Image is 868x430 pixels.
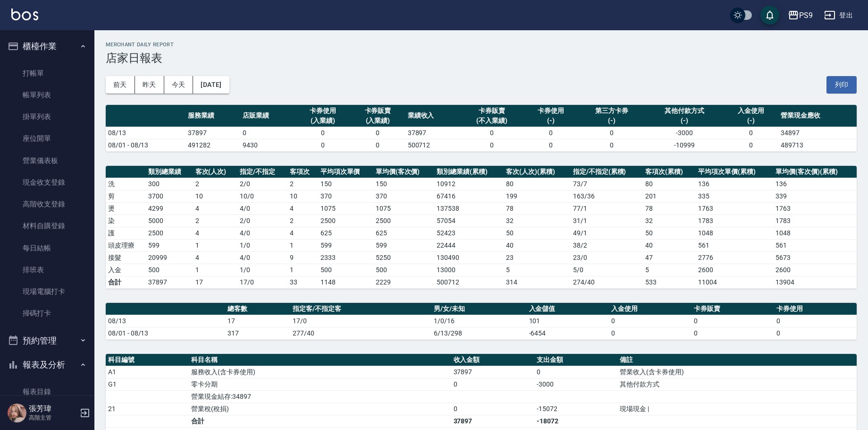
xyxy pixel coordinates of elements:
td: 130490 [434,251,504,264]
td: 0 [774,315,857,327]
p: 高階主管 [29,413,77,422]
td: 0 [523,127,578,139]
th: 收入金額 [451,354,534,366]
th: 卡券販賣 [691,303,774,315]
td: 335 [696,190,773,202]
td: 0 [724,127,778,139]
a: 掃碼打卡 [4,302,91,324]
td: 4 [287,227,318,239]
td: 370 [373,190,434,202]
td: 80 [643,178,696,190]
td: 1048 [696,227,773,239]
td: 剪 [106,190,146,202]
td: 599 [318,239,373,251]
td: 1 [193,239,238,251]
td: 現場現金 | [617,403,857,415]
td: 入金 [106,264,146,276]
td: 500 [318,264,373,276]
td: 73 / 7 [571,178,643,190]
td: 599 [146,239,193,251]
td: 0 [451,378,534,390]
th: 入金儲值 [527,303,609,315]
td: 0 [691,327,774,339]
td: 136 [696,178,773,190]
th: 科目編號 [106,354,189,366]
td: 營業收入(含卡券使用) [617,366,857,378]
td: 47 [643,251,696,264]
a: 座位開單 [4,128,91,149]
td: 370 [318,190,373,202]
td: 77 / 1 [571,202,643,215]
th: 男/女/未知 [431,303,526,315]
td: 599 [373,239,434,251]
td: 2 [287,215,318,227]
td: 零卡分期 [189,378,451,390]
td: 317 [225,327,290,339]
td: 500 [373,264,434,276]
button: 列印 [826,76,857,94]
td: 17/0 [237,276,287,288]
th: 指定/不指定(累積) [571,166,643,178]
td: 22444 [434,239,504,251]
td: 163 / 36 [571,190,643,202]
th: 備註 [617,354,857,366]
td: 08/01 - 08/13 [106,139,185,151]
td: 0 [523,139,578,151]
td: 199 [504,190,571,202]
td: 2600 [773,264,857,276]
a: 帳單列表 [4,84,91,106]
td: 34897 [778,127,857,139]
button: 預約管理 [4,328,91,353]
td: 1048 [773,227,857,239]
td: 護 [106,227,146,239]
td: 0 [240,127,295,139]
a: 材料自購登錄 [4,215,91,237]
td: 1 / 0 [237,264,287,276]
div: (入業績) [298,116,348,126]
th: 類別總業績 [146,166,193,178]
td: 4 / 0 [237,251,287,264]
td: 500 [146,264,193,276]
button: 昨天 [135,76,164,94]
td: 491282 [185,139,240,151]
td: 33 [287,276,318,288]
td: 1075 [318,202,373,215]
td: 4 [287,202,318,215]
a: 營業儀表板 [4,150,91,172]
td: -10999 [645,139,724,151]
td: 4 / 0 [237,227,287,239]
td: 17/0 [290,315,431,327]
td: 5 [504,264,571,276]
td: 2333 [318,251,373,264]
td: 2 / 0 [237,215,287,227]
td: 23 [504,251,571,264]
td: 營業稅(稅捐) [189,403,451,415]
td: 2 [287,178,318,190]
table: a dense table [106,166,857,289]
td: 277/40 [290,327,431,339]
th: 客次(人次)(累積) [504,166,571,178]
td: 37897 [146,276,193,288]
td: 78 [643,202,696,215]
button: 前天 [106,76,135,94]
a: 高階收支登錄 [4,193,91,215]
div: 卡券販賣 [463,106,521,116]
th: 平均項次單價(累積) [696,166,773,178]
td: 0 [295,127,350,139]
td: 1 [287,264,318,276]
a: 排班表 [4,259,91,281]
td: 1075 [373,202,434,215]
td: 50 [643,227,696,239]
a: 現金收支登錄 [4,172,91,193]
h3: 店家日報表 [106,52,857,65]
td: 08/13 [106,127,185,139]
td: 5673 [773,251,857,264]
td: 37897 [451,415,534,427]
td: 1783 [773,215,857,227]
td: 201 [643,190,696,202]
a: 掛單列表 [4,106,91,128]
th: 單均價(客次價) [373,166,434,178]
th: 客次(人次) [193,166,238,178]
td: 0 [579,139,645,151]
td: 0 [295,139,350,151]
